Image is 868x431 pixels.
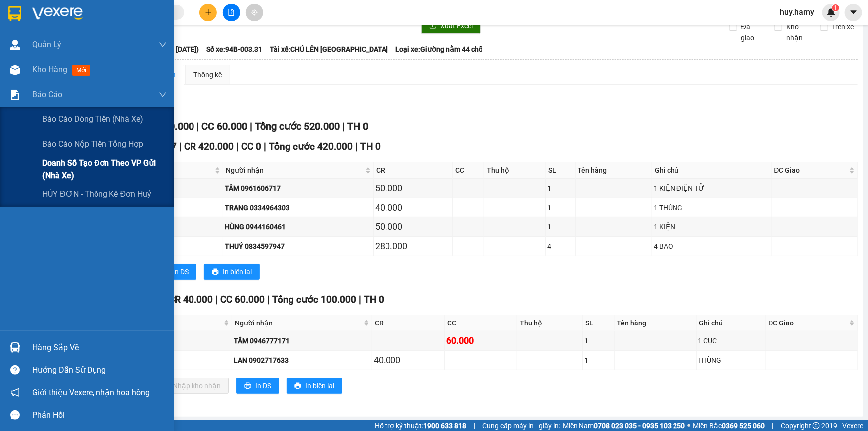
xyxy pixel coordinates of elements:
[255,120,340,132] span: Tổng cước 520.000
[423,422,466,430] strong: 1900 633 818
[169,294,213,305] span: CR 40.000
[225,221,372,232] div: HÙNG 0944160461
[10,40,20,50] img: warehouse-icon
[8,6,21,21] img: logo-vxr
[220,294,265,305] span: CC 60.000
[159,41,167,49] span: down
[395,44,482,55] span: Loại xe: Giường nằm 44 chỗ
[813,422,820,429] span: copyright
[547,202,574,213] div: 1
[849,8,858,17] span: caret-down
[782,21,812,43] span: Kho nhận
[269,141,353,152] span: Tổng cước 420.000
[445,315,517,331] th: CC
[774,165,847,176] span: ĐC Giao
[223,266,252,277] span: In biên lai
[270,44,388,55] span: Tài xế: CHÚ LÊN [GEOGRAPHIC_DATA]
[264,141,266,152] span: |
[355,141,358,152] span: |
[693,420,765,431] span: Miền Bắc
[234,335,370,346] div: TÂM 0946777171
[184,141,234,152] span: CR 420.000
[828,21,858,32] span: Trên xe
[32,340,167,355] div: Hàng sắp về
[347,120,368,132] span: TH 0
[375,201,451,215] div: 40.000
[474,420,475,431] span: |
[576,162,652,179] th: Tên hàng
[287,378,342,394] button: printerIn biên lai
[440,20,473,31] span: Xuất Excel
[584,335,613,346] div: 1
[737,21,767,43] span: Đã giao
[10,342,20,353] img: warehouse-icon
[225,241,372,252] div: THUÝ 0834597947
[159,91,167,99] span: down
[654,221,770,232] div: 1 KIỆN
[42,138,143,150] span: Báo cáo nộp tiền Tổng hợp
[32,38,61,51] span: Quản Lý
[697,315,766,331] th: Ghi chú
[32,408,167,423] div: Phản hồi
[236,141,239,152] span: |
[42,157,167,182] span: Doanh số tạo đơn theo VP gửi (nhà xe)
[32,386,150,399] span: Giới thiệu Vexere, nhận hoa hồng
[215,294,218,305] span: |
[563,420,685,431] span: Miền Nam
[364,294,384,305] span: TH 0
[583,315,615,331] th: SL
[10,65,20,75] img: warehouse-icon
[360,141,381,152] span: TH 0
[234,355,370,366] div: LAN 0902717633
[372,315,445,331] th: CR
[158,141,177,152] span: SL 7
[212,268,219,276] span: printer
[193,69,222,80] div: Thống kê
[173,266,189,277] span: In DS
[654,183,770,194] div: 1 KIỆN ĐIỆN TỬ
[421,18,481,34] button: downloadXuất Excel
[226,165,363,176] span: Người nhận
[374,353,443,367] div: 40.000
[375,220,451,234] div: 50.000
[205,9,212,16] span: plus
[154,264,196,280] button: printerIn DS
[72,65,90,76] span: mới
[698,335,764,346] div: 1 CỤC
[10,90,20,100] img: solution-icon
[772,6,822,18] span: huy.hamy
[584,355,613,366] div: 1
[342,120,345,132] span: |
[374,162,453,179] th: CR
[827,8,836,17] img: icon-new-feature
[652,162,772,179] th: Ghi chú
[845,4,862,21] button: caret-down
[241,141,261,152] span: CC 0
[375,181,451,195] div: 50.000
[236,378,279,394] button: printerIn DS
[359,294,361,305] span: |
[225,202,372,213] div: TRANG 0334964303
[832,4,839,11] sup: 1
[546,162,576,179] th: SL
[251,9,258,16] span: aim
[272,294,356,305] span: Tổng cước 100.000
[196,120,199,132] span: |
[255,380,271,391] span: In DS
[32,363,167,378] div: Hướng dẫn sử dụng
[547,221,574,232] div: 1
[446,334,515,348] div: 60.000
[769,318,847,328] span: ĐC Giao
[267,294,270,305] span: |
[654,241,770,252] div: 4 BAO
[547,241,574,252] div: 4
[199,4,217,21] button: plus
[10,388,20,397] span: notification
[201,120,247,132] span: CC 60.000
[772,420,773,431] span: |
[246,4,263,21] button: aim
[698,355,764,366] div: THÙNG
[654,202,770,213] div: 1 THÙNG
[223,4,240,21] button: file-add
[10,365,20,375] span: question-circle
